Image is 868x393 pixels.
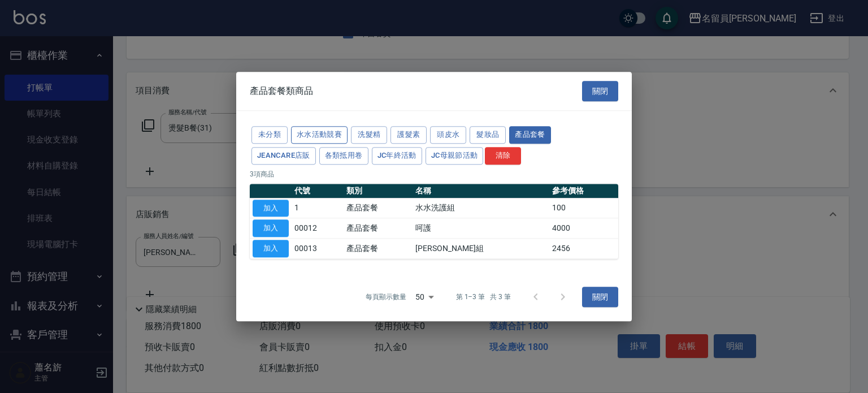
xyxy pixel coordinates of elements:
td: 00012 [292,218,344,239]
button: JC母親節活動 [426,147,484,165]
button: 頭皮水 [430,126,466,144]
button: JeanCare店販 [251,147,316,165]
td: 產品套餐 [344,239,413,259]
td: 4000 [549,218,618,239]
button: 加入 [253,240,289,257]
button: 關閉 [582,81,618,102]
td: 產品套餐 [344,218,413,239]
div: 50 [411,282,438,312]
td: 2456 [549,239,618,259]
td: 00013 [292,239,344,259]
td: 產品套餐 [344,198,413,218]
p: 3 項商品 [250,169,618,179]
th: 名稱 [413,184,549,198]
button: 清除 [485,147,521,165]
td: [PERSON_NAME]組 [413,239,549,259]
button: 加入 [253,220,289,237]
span: 產品套餐類商品 [250,85,313,97]
td: 水水洗護組 [413,198,549,218]
button: JC年終活動 [372,147,422,165]
th: 參考價格 [549,184,618,198]
th: 類別 [344,184,413,198]
td: 呵護 [413,218,549,239]
button: 關閉 [582,287,618,308]
td: 100 [549,198,618,218]
th: 代號 [292,184,344,198]
button: 髮妝品 [470,126,506,144]
button: 洗髮精 [351,126,387,144]
button: 護髮素 [390,126,427,144]
td: 1 [292,198,344,218]
p: 每頁顯示數量 [366,292,406,302]
button: 產品套餐 [509,126,551,144]
p: 第 1–3 筆 共 3 筆 [456,292,511,302]
button: 各類抵用卷 [319,147,368,165]
button: 未分類 [251,126,288,144]
button: 水水活動競賽 [291,126,348,144]
button: 加入 [253,200,289,217]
